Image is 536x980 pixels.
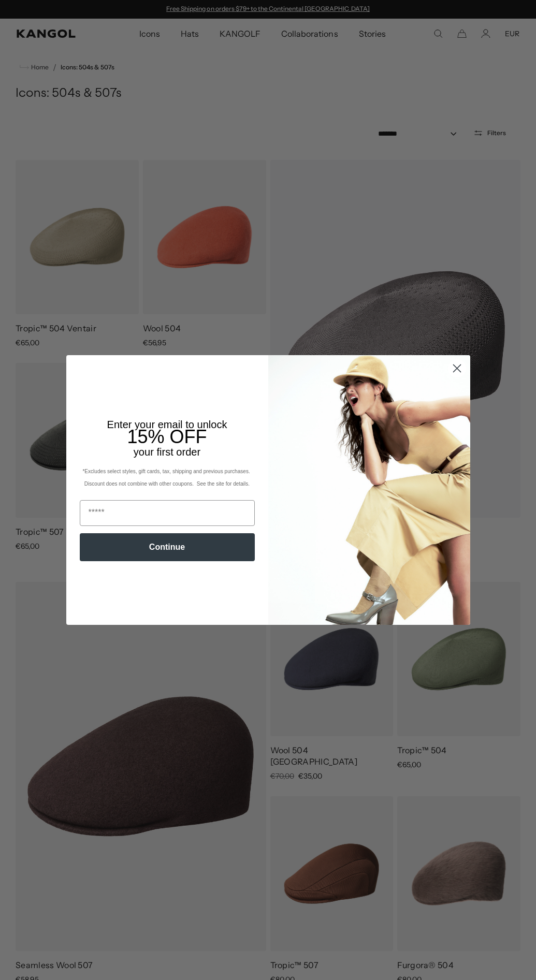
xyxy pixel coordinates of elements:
input: Email [80,500,255,526]
span: *Excludes select styles, gift cards, tax, shipping and previous purchases. Discount does not comb... [82,469,251,487]
span: Enter your email to unlock [107,419,227,430]
button: Continue [80,533,255,561]
button: Close dialog [448,359,466,377]
img: 93be19ad-e773-4382-80b9-c9d740c9197f.jpeg [268,355,470,624]
span: your first order [134,446,200,458]
span: 15% OFF [127,426,207,447]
